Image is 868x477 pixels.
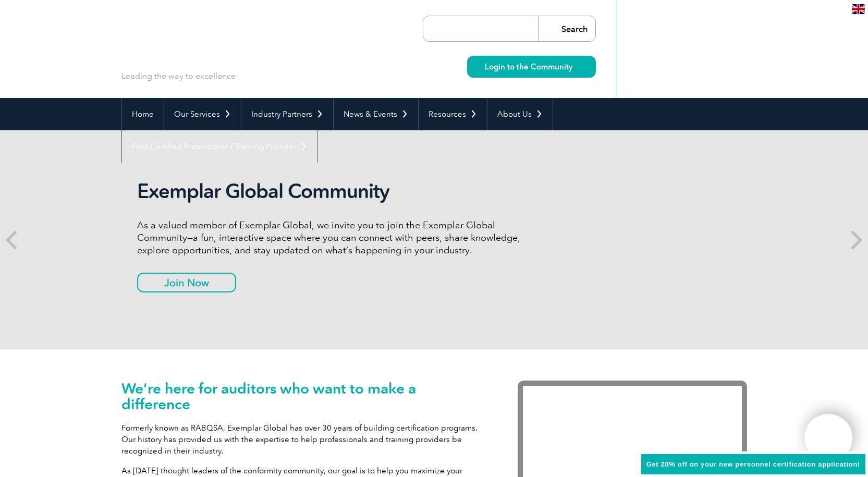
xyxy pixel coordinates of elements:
h1: We’re here for auditors who want to make a difference [121,381,486,412]
img: en [852,4,865,14]
p: Formerly known as RABQSA, Exemplar Global has over 30 years of building certification programs. O... [121,422,486,457]
a: Resources [419,98,487,130]
a: Home [122,98,164,130]
a: Industry Partners [241,98,333,130]
h2: Exemplar Global Community [137,179,528,203]
p: Leading the way to excellence [121,70,236,82]
img: svg+xml;nitro-empty-id=MzcwOjIyMw==-1;base64,PHN2ZyB2aWV3Qm94PSIwIDAgMTEgMTEiIHdpZHRoPSIxMSIgaGVp... [572,64,578,69]
a: About Us [487,98,553,130]
input: Search [538,16,595,41]
p: As a valued member of Exemplar Global, we invite you to join the Exemplar Global Community—a fun,... [137,219,528,256]
a: News & Events [334,98,418,130]
span: Get 20% off on your new personnel certification application! [646,460,860,468]
img: svg+xml;nitro-empty-id=MTgxNToxMTY=-1;base64,PHN2ZyB2aWV3Qm94PSIwIDAgNDAwIDQwMCIgd2lkdGg9IjQwMCIg... [815,425,841,451]
a: Our Services [164,98,241,130]
a: Find Certified Professional / Training Provider [122,130,317,163]
a: Join Now [137,273,236,292]
a: Login to the Community [467,56,596,78]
